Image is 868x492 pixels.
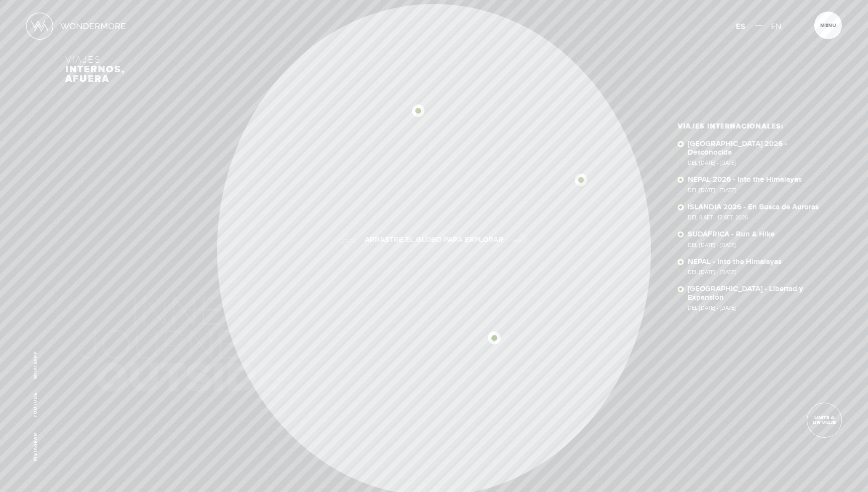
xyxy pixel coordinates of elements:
[807,403,842,438] a: Unite a un viaje
[678,123,825,130] h3: Viajes Internacionales:
[688,188,825,193] span: Del [DATE] - [DATE]
[688,203,825,221] a: ISLANDIA 2026 - En Busca de AurorasDel 8 SET - 17 SET, 2026
[807,415,841,425] span: Unite a un viaje
[688,176,825,193] a: NEPAL 2026 - Into the HimalayasDel [DATE] - [DATE]
[688,270,825,275] span: Del [DATE] - [DATE]
[736,19,745,35] a: ES
[688,285,825,311] a: [GEOGRAPHIC_DATA] - Libertad y ExpansiónDel [DATE] - [DATE]
[736,22,745,32] span: ES
[33,432,38,461] a: Instagram
[364,236,504,243] div: Arrastre el globo para explorar
[60,23,126,29] img: Nombre Logo
[65,55,803,84] h3: Viajes internos, afuera
[771,22,781,32] span: EN
[688,258,825,276] a: NEPAL - Into the HimalayasDel [DATE] - [DATE]
[575,174,587,186] img: icon
[688,160,825,166] span: Del [DATE] - [DATE]
[688,305,825,311] span: Del [DATE] - [DATE]
[688,140,825,166] a: [GEOGRAPHIC_DATA] 2026 - DesconocidaDel [DATE] - [DATE]
[33,393,38,418] a: Youtube
[412,104,424,117] img: icon
[771,19,781,35] a: EN
[26,13,53,40] img: Logo
[688,230,825,248] a: SUDÁFRICA - Run & HikeDel [DATE] - [DATE]
[488,332,500,344] img: icon
[33,351,38,379] a: WhatsApp
[688,215,825,220] span: Del 8 SET - 17 SET, 2026
[688,242,825,248] span: Del [DATE] - [DATE]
